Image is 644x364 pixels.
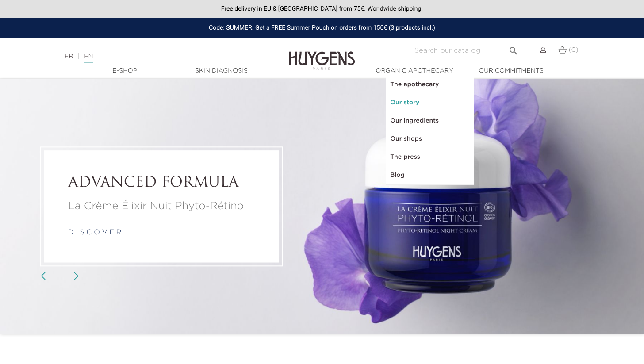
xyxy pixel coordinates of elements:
[386,76,474,94] a: The apothecary
[386,130,474,148] a: Our shops
[84,54,93,63] a: EN
[508,43,519,54] i: 
[386,112,474,130] a: Our ingredients
[386,166,474,184] a: Blog
[506,42,521,54] button: 
[386,148,474,166] a: The press
[370,66,459,76] a: Organic Apothecary
[386,94,474,112] a: Our story
[60,51,261,62] div: |
[177,66,265,76] a: Skin Diagnosis
[569,47,579,53] span: (0)
[467,66,555,76] a: Our commitments
[68,199,255,215] p: La Crème Élixir Nuit Phyto-Rétinol
[289,37,355,71] img: Huygens
[80,66,169,76] a: E-Shop
[68,175,255,192] h2: ADVANCED FORMULA
[68,230,121,237] a: d i s c o v e r
[65,54,73,60] a: FR
[410,45,522,56] input: Search
[44,270,73,283] div: Carousel buttons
